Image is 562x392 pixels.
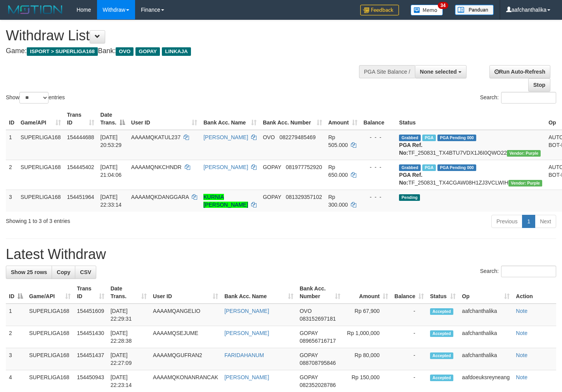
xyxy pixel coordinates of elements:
td: Rp 1,000,000 [343,326,391,348]
th: Action [513,281,556,304]
th: Bank Acc. Number: activate to sort column ascending [297,281,344,304]
span: OVO [116,47,134,56]
b: PGA Ref. No: [399,172,422,186]
td: SUPERLIGA168 [17,190,64,212]
span: Copy 081329357102 to clipboard [286,194,322,200]
td: aafchanthalika [459,348,513,370]
span: GOPAY [300,330,318,336]
th: Op: activate to sort column ascending [459,281,513,304]
img: panduan.png [455,5,494,15]
td: 1 [6,130,17,160]
span: AAAAMQKATUL237 [131,134,180,140]
div: - - - [364,193,393,201]
span: Accepted [430,352,453,359]
span: PGA Pending [437,135,476,141]
button: None selected [415,65,467,78]
td: - [391,326,427,348]
span: [DATE] 22:33:14 [101,194,122,208]
td: - [391,304,427,326]
a: FARIDAHANUM [224,352,264,358]
td: [DATE] 22:27:09 [108,348,150,370]
input: Search: [501,266,556,277]
a: [PERSON_NAME] [224,374,269,380]
span: Copy 081977752920 to clipboard [286,164,322,170]
th: ID: activate to sort column descending [6,281,26,304]
th: Amount: activate to sort column ascending [343,281,391,304]
span: PGA Pending [437,164,476,171]
span: OVO [263,134,275,140]
td: SUPERLIGA168 [17,130,64,160]
h4: Game: Bank: [6,47,367,55]
span: GOPAY [300,352,318,358]
span: Copy 082352028786 to clipboard [300,382,336,388]
td: aafchanthalika [459,326,513,348]
td: 3 [6,348,26,370]
span: Accepted [430,308,453,315]
a: [PERSON_NAME] [203,164,248,170]
span: [DATE] 21:04:06 [101,164,122,178]
span: Copy 089656716717 to clipboard [300,338,336,344]
span: ISPORT > SUPERLIGA168 [27,47,98,56]
th: Bank Acc. Name: activate to sort column ascending [200,108,260,130]
td: AAAAMQGUFRAN2 [150,348,221,370]
span: AAAAMQNKCHNDR [131,164,182,170]
label: Search: [480,266,556,277]
th: Date Trans.: activate to sort column ascending [108,281,150,304]
a: Show 25 rows [6,266,52,279]
label: Show entries [6,92,65,104]
span: Accepted [430,330,453,337]
td: 154451430 [74,326,108,348]
td: [DATE] 22:28:38 [108,326,150,348]
td: [DATE] 22:29:31 [108,304,150,326]
span: [DATE] 20:53:29 [101,134,122,148]
span: 34 [438,2,448,9]
td: - [391,348,427,370]
span: None selected [420,69,457,75]
a: Note [516,308,527,314]
th: Amount: activate to sort column ascending [325,108,361,130]
span: Marked by aafchhiseyha [422,164,436,171]
td: 1 [6,304,26,326]
span: Grabbed [399,135,421,141]
th: Trans ID: activate to sort column ascending [74,281,108,304]
span: Vendor URL: https://trx4.1velocity.biz [508,180,542,187]
div: Showing 1 to 3 of 3 entries [6,214,228,225]
th: User ID: activate to sort column ascending [128,108,200,130]
a: Next [535,215,556,228]
div: - - - [364,133,393,141]
a: Run Auto-Refresh [489,65,550,78]
span: GOPAY [135,47,160,56]
input: Search: [501,92,556,104]
td: 2 [6,326,26,348]
a: CSV [75,266,96,279]
span: Copy 083152697181 to clipboard [300,316,336,322]
img: MOTION_logo.png [6,4,65,16]
th: Date Trans.: activate to sort column descending [97,108,128,130]
b: PGA Ref. No: [399,142,422,156]
select: Showentries [19,92,49,104]
td: aafchanthalika [459,304,513,326]
th: Balance [361,108,396,130]
a: KURNIA [PERSON_NAME] [203,194,248,208]
a: [PERSON_NAME] [224,308,269,314]
td: TF_250831_TX4CGAW08H1ZJ3VCLWIH [396,160,545,190]
a: Copy [52,266,75,279]
th: Status [396,108,545,130]
td: SUPERLIGA168 [17,160,64,190]
td: SUPERLIGA168 [26,326,74,348]
img: Feedback.jpg [360,5,399,16]
td: SUPERLIGA168 [26,304,74,326]
th: User ID: activate to sort column ascending [150,281,221,304]
span: Copy 088708795846 to clipboard [300,360,336,366]
th: Trans ID: activate to sort column ascending [64,108,97,130]
span: AAAAMQKDANGGARA [131,194,189,200]
td: AAAAMQSEJUME [150,326,221,348]
td: Rp 67,900 [343,304,391,326]
a: Note [516,374,527,380]
span: Pending [399,194,420,201]
a: [PERSON_NAME] [224,330,269,336]
span: 154451964 [67,194,94,200]
div: PGA Site Balance / [359,65,415,78]
td: 3 [6,190,17,212]
a: Previous [491,215,522,228]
